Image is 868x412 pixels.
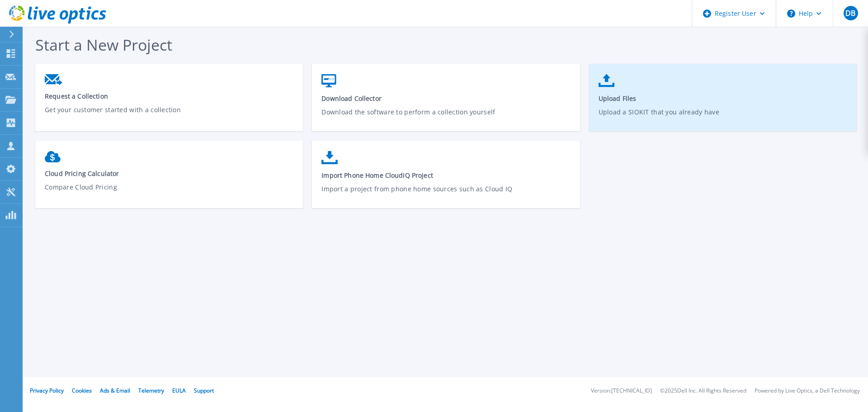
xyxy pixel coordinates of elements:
[321,171,571,180] span: Import Phone Home CloudIQ Project
[45,105,294,126] p: Get your customer started with a collection
[138,387,164,394] a: Telemetry
[845,9,855,17] span: DB
[35,70,303,132] a: Request a CollectionGet your customer started with a collection
[35,34,172,55] span: Start a New Project
[589,70,857,134] a: Upload FilesUpload a SIOKIT that you already have
[172,387,186,394] a: EULA
[45,182,294,203] p: Compare Cloud Pricing
[312,70,580,134] a: Download CollectorDownload the software to perform a collection yourself
[30,387,64,394] a: Privacy Policy
[194,387,214,394] a: Support
[599,107,848,128] p: Upload a SIOKIT that you already have
[321,184,571,205] p: Import a project from phone home sources such as Cloud IQ
[755,388,860,394] li: Powered by Live Optics, a Dell Technology
[45,92,294,100] span: Request a Collection
[321,94,571,103] span: Download Collector
[72,387,92,394] a: Cookies
[660,388,746,394] li: © 2025 Dell Inc. All Rights Reserved
[45,169,294,178] span: Cloud Pricing Calculator
[35,147,303,210] a: Cloud Pricing CalculatorCompare Cloud Pricing
[321,107,571,128] p: Download the software to perform a collection yourself
[100,387,130,394] a: Ads & Email
[591,388,652,394] li: Version: [TECHNICAL_ID]
[599,94,848,103] span: Upload Files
